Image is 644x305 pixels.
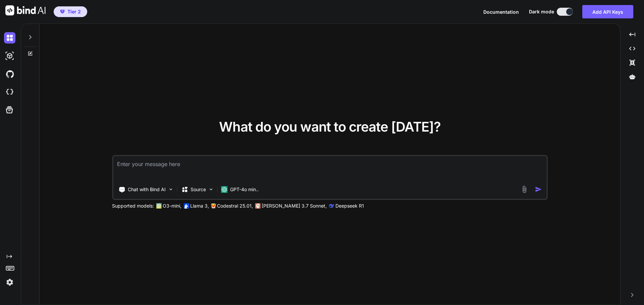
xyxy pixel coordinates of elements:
[156,203,161,209] img: GPT-4
[483,8,519,15] button: Documentation
[208,186,214,192] img: Pick Models
[190,203,209,209] p: Llama 3,
[230,186,259,193] p: GPT-4o min..
[183,203,189,209] img: Llama2
[255,203,260,209] img: claude
[335,203,364,209] p: Deepseek R1
[529,8,554,15] span: Dark mode
[521,185,528,193] img: attachment
[4,86,15,98] img: cloudideIcon
[60,10,65,14] img: premium
[4,50,15,62] img: darkAi-studio
[67,8,81,15] span: Tier 2
[163,203,181,209] p: O3-mini,
[329,203,334,209] img: claude
[191,186,206,193] p: Source
[4,32,15,44] img: darkChat
[211,204,216,208] img: Mistral-AI
[535,186,542,193] img: icon
[219,119,441,135] span: What do you want to create [DATE]?
[217,203,253,209] p: Codestral 25.01,
[54,6,87,17] button: premiumTier 2
[112,203,154,209] p: Supported models:
[5,5,46,15] img: Bind AI
[221,186,227,193] img: GPT-4o mini
[582,5,633,18] button: Add API Keys
[168,186,173,192] img: Pick Tools
[262,203,327,209] p: [PERSON_NAME] 3.7 Sonnet,
[483,9,519,15] span: Documentation
[4,277,15,288] img: settings
[4,68,15,80] img: githubDark
[128,186,166,193] p: Chat with Bind AI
